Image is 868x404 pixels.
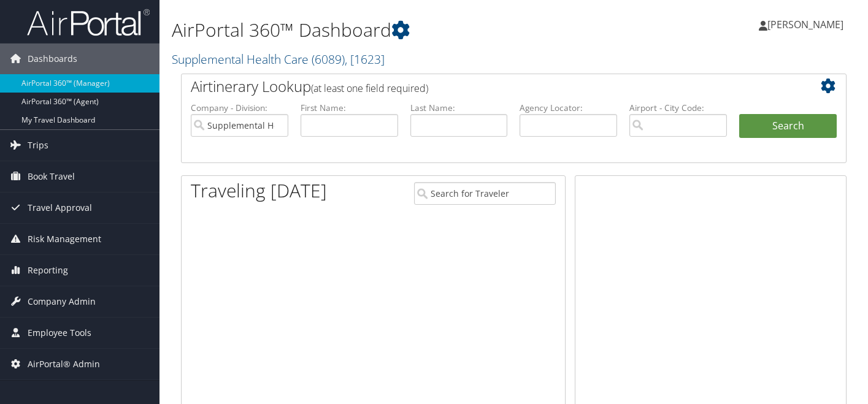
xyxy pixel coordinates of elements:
[520,102,617,114] label: Agency Locator:
[759,6,856,43] a: [PERSON_NAME]
[172,17,628,43] h1: AirPortal 360™ Dashboard
[301,102,398,114] label: First Name:
[28,224,101,254] span: Risk Management
[311,82,428,95] span: (at least one field required)
[28,130,48,161] span: Trips
[28,161,75,192] span: Book Travel
[410,102,508,114] label: Last Name:
[191,178,327,204] h1: Traveling [DATE]
[172,51,385,67] a: Supplemental Health Care
[28,192,92,223] span: Travel Approval
[191,76,782,97] h2: Airtinerary Lookup
[312,51,345,67] span: ( 6089 )
[27,8,150,37] img: airportal-logo.png
[191,102,288,114] label: Company - Division:
[28,349,100,379] span: AirPortal® Admin
[28,44,77,74] span: Dashboards
[28,318,91,348] span: Employee Tools
[28,255,68,286] span: Reporting
[28,286,96,317] span: Company Admin
[414,182,555,205] input: Search for Traveler
[767,18,843,31] span: [PERSON_NAME]
[739,114,837,139] button: Search
[629,102,727,114] label: Airport - City Code:
[345,51,385,67] span: , [ 1623 ]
